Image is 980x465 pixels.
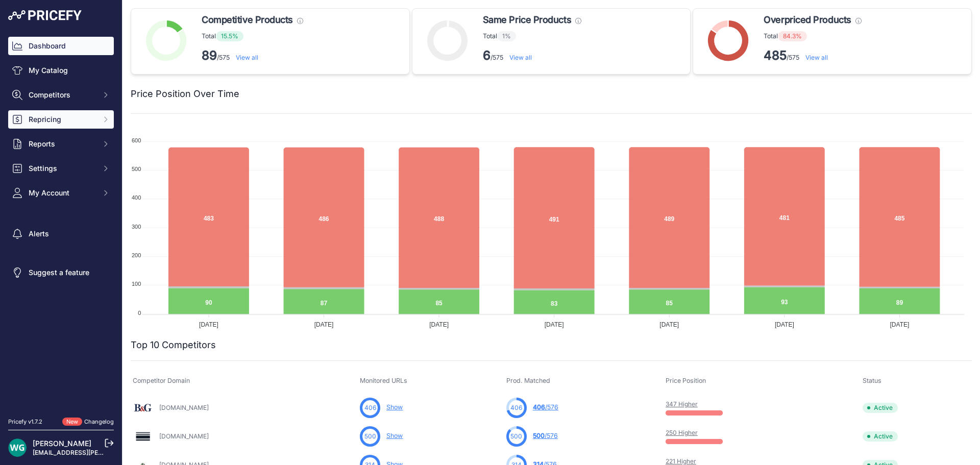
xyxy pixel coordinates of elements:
a: View all [236,54,258,61]
tspan: 100 [132,281,141,287]
a: 500/576 [533,432,558,439]
a: My Catalog [8,61,114,80]
span: Competitive Products [202,13,293,27]
h2: Top 10 Competitors [131,338,216,352]
div: Pricefy v1.7.2 [8,418,42,426]
tspan: [DATE] [775,321,794,328]
button: Settings [8,159,114,178]
p: /575 [764,47,861,64]
span: Competitors [29,90,95,100]
span: Competitor Domain [133,377,190,384]
span: 406 [364,403,376,412]
span: Overpriced Products [764,13,851,27]
span: Settings [29,163,95,174]
span: Price Position [666,377,706,384]
a: 221 Higher [666,457,696,465]
button: Competitors [8,86,114,104]
span: 500 [364,432,376,441]
span: 1% [497,31,516,41]
span: 84.3% [778,31,807,41]
a: [EMAIL_ADDRESS][PERSON_NAME][DOMAIN_NAME] [33,449,190,456]
tspan: 400 [132,194,141,201]
span: Repricing [29,114,95,125]
a: Dashboard [8,37,114,55]
strong: 6 [483,48,491,63]
span: My Account [29,188,95,198]
span: 500 [533,432,545,439]
span: Active [863,403,898,413]
a: [PERSON_NAME] [33,439,91,448]
tspan: [DATE] [545,321,564,328]
p: /575 [202,47,303,64]
tspan: [DATE] [199,321,218,328]
span: Reports [29,139,95,149]
tspan: 300 [132,224,141,230]
a: Changelog [84,418,114,425]
span: 406 [533,403,545,411]
span: Same Price Products [483,13,571,27]
button: Repricing [8,110,114,129]
span: Active [863,431,898,442]
button: My Account [8,184,114,202]
span: New [62,418,82,426]
span: 406 [510,403,522,412]
a: Show [386,432,403,439]
nav: Sidebar [8,37,114,405]
span: 500 [510,432,522,441]
tspan: 0 [138,310,141,316]
h2: Price Position Over Time [131,87,239,101]
a: View all [509,54,532,61]
img: Pricefy Logo [8,10,82,20]
tspan: [DATE] [890,321,910,328]
p: Total [483,31,581,41]
a: 250 Higher [666,429,698,436]
tspan: [DATE] [429,321,449,328]
span: Monitored URLs [360,377,407,384]
a: View all [805,54,828,61]
tspan: [DATE] [659,321,679,328]
strong: 89 [202,48,217,63]
a: 406/576 [533,403,558,411]
a: Suggest a feature [8,263,114,282]
a: [DOMAIN_NAME] [159,432,209,440]
strong: 485 [764,48,787,63]
span: Prod. Matched [506,377,550,384]
button: Reports [8,135,114,153]
span: Status [863,377,881,384]
tspan: 500 [132,166,141,172]
tspan: 600 [132,137,141,143]
a: Alerts [8,225,114,243]
a: [DOMAIN_NAME] [159,404,209,411]
a: 347 Higher [666,400,698,408]
span: 15.5% [216,31,243,41]
p: Total [202,31,303,41]
p: Total [764,31,861,41]
a: Show [386,403,403,411]
tspan: [DATE] [314,321,334,328]
tspan: 200 [132,252,141,258]
p: /575 [483,47,581,64]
